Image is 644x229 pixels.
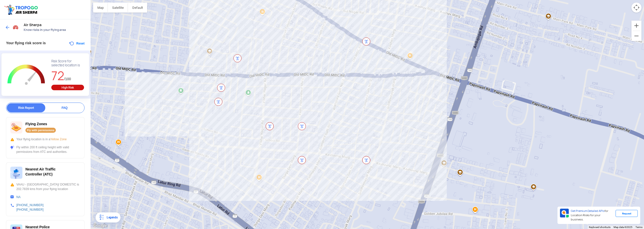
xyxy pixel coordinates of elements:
img: Google [92,222,108,229]
img: ic_atc.svg [10,167,22,179]
img: ic_tgdronemaps.svg [4,4,39,15]
img: Premium APIs [560,209,569,217]
a: [PHONE_NUMBER] [16,208,44,211]
button: Keyboard shortcuts [589,225,611,229]
g: Chart [5,59,47,91]
span: Get Premium Detailed APIs [571,209,605,213]
div: Your flying location is in a [10,137,80,142]
button: Show street map [93,3,108,13]
div: for Location Risks for your business. [569,209,616,222]
span: Know risks in your flying area [24,28,86,32]
button: Zoom in [631,21,641,31]
div: Risk Score for selected location is [51,59,84,67]
div: Fly within 200 ft ceiling height with valid permissions from ATC and authorities. [10,145,80,154]
a: Open this area in Google Maps (opens a new window) [92,222,108,229]
div: Risk Report [7,103,45,112]
span: Air Sherpa [24,23,86,27]
div: High Risk [51,85,84,90]
div: Legends [105,214,117,220]
button: Show satellite imagery [108,3,128,13]
button: Reset [69,40,85,47]
img: ic_nofly.svg [10,121,22,133]
a: NA [16,195,21,199]
img: Legends [99,214,105,220]
span: Your flying risk score is [6,41,46,45]
img: ic_arrow_back_blue.svg [5,25,10,30]
a: [PHONE_NUMBER] [16,203,44,207]
span: Flying Zones [25,122,47,126]
button: Zoom out [631,31,641,41]
div: Fly with permissions [25,128,56,133]
div: Request [616,210,638,217]
img: Risk Scores [13,24,19,30]
span: Nearest Air Traffic Controller (ATC) [25,167,56,176]
span: /100 [64,77,71,81]
a: Terms [635,226,642,228]
div: VAAU - [GEOGRAPHIC_DATA]/ DOMESTIC is 202.7839 kms from your flying location [10,182,80,191]
div: FAQ [45,103,84,112]
span: Map data ©2025 [614,226,632,228]
span: 72 [51,68,64,84]
span: Yellow Zone [50,138,67,141]
button: Map camera controls [631,3,641,13]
